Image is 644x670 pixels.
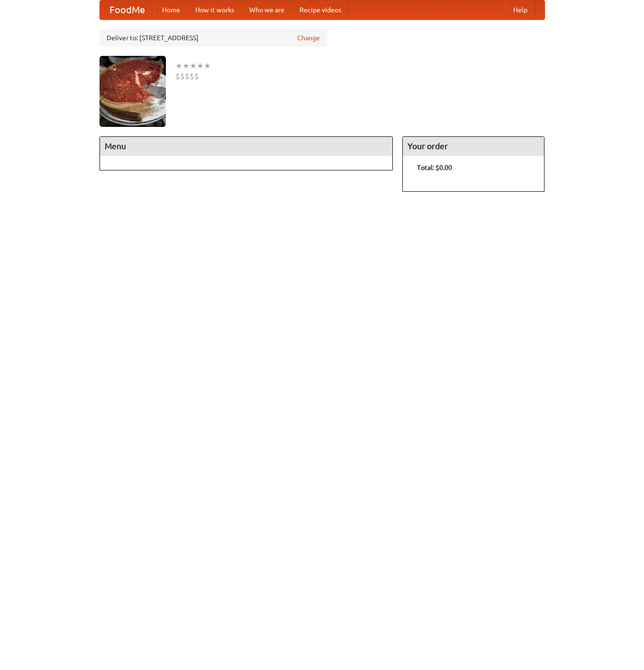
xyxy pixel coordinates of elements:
div: Deliver to: [STREET_ADDRESS] [100,29,327,46]
li: $ [185,71,190,81]
li: $ [190,71,194,81]
li: ★ [204,61,211,71]
a: Help [506,0,535,19]
li: $ [180,71,185,81]
b: Total: $0.00 [417,164,452,171]
a: Recipe videos [292,0,349,19]
li: ★ [182,61,190,71]
img: angular.jpg [100,56,166,127]
li: $ [194,71,199,81]
a: Change [297,33,320,43]
a: Who we are [242,0,292,19]
li: $ [175,71,180,81]
h4: Menu [100,137,393,156]
a: How it works [188,0,242,19]
a: Home [154,0,188,19]
li: ★ [175,61,182,71]
a: FoodMe [100,0,154,19]
li: ★ [197,61,204,71]
h4: Your order [403,137,544,156]
li: ★ [190,61,197,71]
